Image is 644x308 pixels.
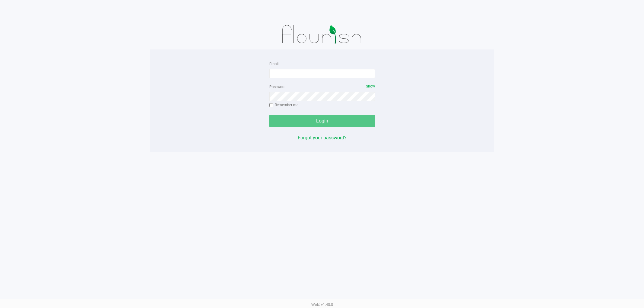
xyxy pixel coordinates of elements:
span: Show [366,84,375,88]
input: Remember me [269,103,274,107]
label: Remember me [269,102,298,108]
label: Email [269,61,279,67]
label: Password [269,84,286,90]
button: Forgot your password? [298,134,347,141]
span: Web: v1.40.0 [311,302,333,307]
